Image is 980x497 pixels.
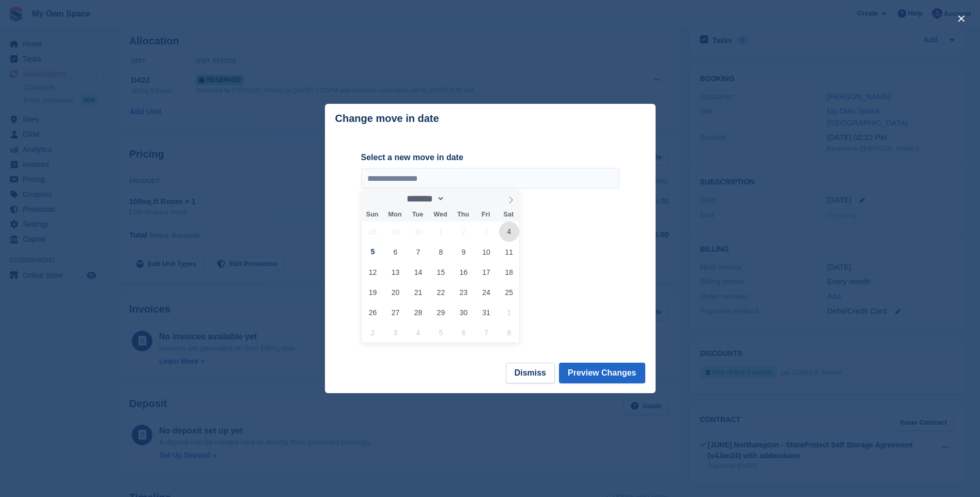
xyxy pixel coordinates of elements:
span: Tue [406,211,429,218]
span: October 13, 2025 [385,262,406,282]
span: Mon [383,211,406,218]
button: Dismiss [506,363,555,383]
span: September 29, 2025 [385,222,406,242]
span: October 12, 2025 [363,262,383,282]
button: close [953,10,970,27]
span: October 8, 2025 [431,242,451,262]
span: October 2, 2025 [454,222,474,242]
span: November 3, 2025 [385,322,406,343]
span: October 19, 2025 [363,282,383,302]
span: November 1, 2025 [499,302,519,322]
span: October 25, 2025 [499,282,519,302]
span: Thu [452,211,474,218]
span: October 26, 2025 [363,302,383,322]
span: Sat [497,211,520,218]
span: October 21, 2025 [408,282,428,302]
span: October 20, 2025 [385,282,406,302]
span: October 7, 2025 [408,242,428,262]
span: October 31, 2025 [476,302,496,322]
span: November 2, 2025 [363,322,383,343]
p: Change move in date [335,113,439,125]
span: October 28, 2025 [408,302,428,322]
span: November 6, 2025 [454,322,474,343]
span: November 7, 2025 [476,322,496,343]
span: October 24, 2025 [476,282,496,302]
span: November 8, 2025 [499,322,519,343]
span: October 29, 2025 [431,302,451,322]
span: October 16, 2025 [454,262,474,282]
span: October 18, 2025 [499,262,519,282]
span: October 14, 2025 [408,262,428,282]
span: Sun [361,211,384,218]
select: Month [403,193,445,204]
span: October 5, 2025 [363,242,383,262]
span: October 10, 2025 [476,242,496,262]
span: October 9, 2025 [454,242,474,262]
span: October 30, 2025 [454,302,474,322]
input: Year [445,193,477,204]
span: October 11, 2025 [499,242,519,262]
span: Wed [429,211,452,218]
span: Fri [474,211,497,218]
span: October 4, 2025 [499,222,519,242]
span: October 17, 2025 [476,262,496,282]
span: September 28, 2025 [363,222,383,242]
span: October 22, 2025 [431,282,451,302]
span: September 30, 2025 [408,222,428,242]
span: October 23, 2025 [454,282,474,302]
span: October 6, 2025 [385,242,406,262]
span: October 3, 2025 [476,222,496,242]
span: October 27, 2025 [385,302,406,322]
label: Select a new move in date [361,151,619,164]
span: October 1, 2025 [431,222,451,242]
span: November 4, 2025 [408,322,428,343]
span: October 15, 2025 [431,262,451,282]
button: Preview Changes [559,363,645,383]
span: November 5, 2025 [431,322,451,343]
